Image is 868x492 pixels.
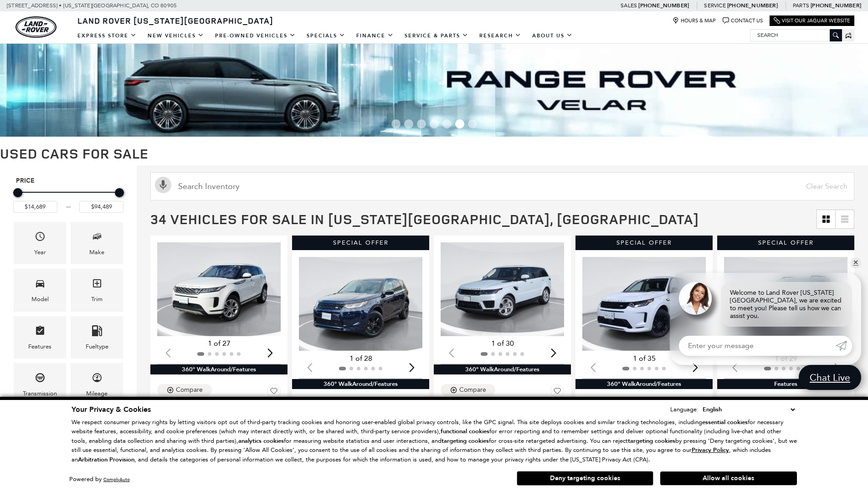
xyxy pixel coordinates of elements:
[799,365,861,390] a: Chat Live
[92,276,103,294] span: Trim
[28,342,51,352] div: Features
[157,242,282,336] img: 2020 Land Rover Range Rover Evoque S 1
[805,371,855,384] span: Chat Live
[72,15,279,26] a: Land Rover [US_STATE][GEOGRAPHIC_DATA]
[399,28,474,44] a: Service & Parts
[455,119,464,128] span: Go to slide 6
[72,418,797,465] p: We respect consumer privacy rights by letting visitors opt out of third-party tracking cookies an...
[35,323,46,342] span: Features
[15,16,56,38] a: land-rover
[157,384,212,396] button: Compare Vehicle
[238,437,284,445] strong: analytics cookies
[155,177,171,193] svg: Click to toggle on voice search
[35,229,46,247] span: Year
[441,242,565,336] div: 1 / 2
[468,119,477,128] span: Go to slide 7
[267,384,281,401] button: Save Vehicle
[301,28,351,44] a: Specials
[717,236,854,250] div: Special Offer
[92,229,103,247] span: Make
[264,343,276,363] div: Next slide
[717,379,854,389] div: Features
[441,384,495,396] button: Compare Vehicle
[704,2,725,9] span: Service
[92,323,103,342] span: Fueltype
[72,405,151,415] span: Your Privacy & Cookies
[442,119,452,128] span: Go to slide 5
[527,28,578,44] a: About Us
[7,2,177,9] a: [STREET_ADDRESS] • [US_STATE][GEOGRAPHIC_DATA], CO 80905
[721,282,852,327] div: Welcome to Land Rover [US_STATE][GEOGRAPHIC_DATA], we are excited to meet you! Please tell us how...
[71,222,123,264] div: MakeMake
[15,16,56,38] img: Land Rover
[72,28,578,44] nav: Main Navigation
[71,269,123,311] div: TrimTrim
[442,437,489,445] strong: targeting cookies
[441,242,565,336] img: 2018 Land Rover Range Rover Sport HSE 1
[582,257,707,351] img: 2024 Land Rover Discovery Sport S 1
[621,2,637,9] span: Sales
[103,477,130,482] a: ComplyAuto
[35,276,46,294] span: Model
[77,15,273,26] span: Land Rover [US_STATE][GEOGRAPHIC_DATA]
[92,370,103,389] span: Mileage
[299,257,424,351] img: 2022 Land Rover Discovery Sport S R-Dynamic 1
[517,471,653,486] button: Deny targeting cookies
[702,418,748,426] strong: essential cookies
[817,210,835,228] a: Grid View
[14,363,66,405] div: TransmissionTransmission
[71,316,123,359] div: FueltypeFueltype
[150,210,699,228] span: 34 Vehicles for Sale in [US_STATE][GEOGRAPHIC_DATA], [GEOGRAPHIC_DATA]
[434,364,571,374] div: 360° WalkAround/Features
[351,28,399,44] a: Finance
[724,257,849,351] img: 2023 Land Rover Discovery HSE R-Dynamic 1
[679,282,712,315] img: Agent profile photo
[299,354,422,364] div: 1 of 28
[582,354,706,364] div: 1 of 35
[69,477,130,482] div: Powered by
[793,2,809,9] span: Parts
[14,316,66,359] div: FeaturesFeatures
[176,386,203,394] div: Compare
[727,2,778,9] a: [PHONE_NUMBER]
[16,177,121,185] h5: Price
[23,389,57,399] div: Transmission
[836,336,852,356] a: Submit
[474,28,527,44] a: Research
[35,370,46,389] span: Transmission
[210,28,301,44] a: Pre-Owned Vehicles
[115,188,124,197] div: Maximum Price
[417,119,426,128] span: Go to slide 3
[692,446,729,453] a: Privacy Policy
[638,2,689,9] a: [PHONE_NUMBER]
[91,294,103,304] div: Trim
[441,338,564,348] div: 1 of 30
[71,363,123,405] div: MileageMileage
[89,247,104,257] div: Make
[459,386,486,394] div: Compare
[292,236,429,250] div: Special Offer
[157,242,282,336] div: 1 / 2
[575,379,713,389] div: 360° WalkAround/Features
[673,17,716,24] a: Hours & Map
[404,119,413,128] span: Go to slide 2
[700,405,797,415] select: Language Select
[550,384,564,401] button: Save Vehicle
[13,185,123,213] div: Price
[150,364,288,374] div: 360° WalkAround/Features
[724,257,849,351] div: 1 / 2
[14,222,66,264] div: YearYear
[670,406,699,412] div: Language:
[142,28,210,44] a: New Vehicles
[723,17,763,24] a: Contact Us
[774,17,850,24] a: Visit Our Jaguar Website
[582,257,707,351] div: 1 / 2
[575,236,713,250] div: Special Offer
[441,427,489,436] strong: functional cookies
[72,28,142,44] a: EXPRESS STORE
[391,119,401,128] span: Go to slide 1
[157,338,281,348] div: 1 of 27
[86,342,108,352] div: Fueltype
[78,456,134,464] strong: Arbitration Provision
[811,2,861,9] a: [PHONE_NUMBER]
